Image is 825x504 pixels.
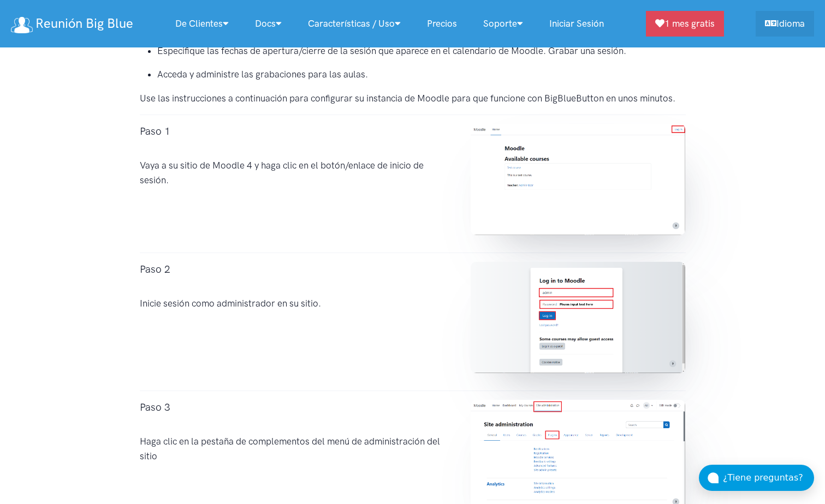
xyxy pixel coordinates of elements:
[699,465,814,491] button: ¿Tiene preguntas?
[157,67,686,82] p: Acceda y administre las grabaciones para las aulas.
[242,12,295,35] a: Docs
[295,12,414,35] a: Características / uso
[646,11,724,37] a: 1 mes gratis
[471,124,685,235] img: moodle4-setup-1.png
[140,262,449,277] h4: Paso 2
[140,124,449,139] h4: Paso 1
[140,400,449,415] h4: Paso 3
[723,471,814,485] div: ¿Tiene preguntas?
[471,262,685,373] img: moodle4-setup-2.png
[756,11,814,37] a: Idioma
[414,12,470,35] a: Precios
[11,12,133,35] a: Reunión Big Blue
[162,12,242,35] a: De clientes
[140,91,686,106] p: Use las instrucciones a continuación para configurar su instancia de Moodle para que funcione con...
[129,262,460,382] div: Inicie sesión como administrador en su sitio.
[157,44,686,58] p: Especifique las fechas de apertura/cierre de la sesión que aparece en el calendario de Moodle. Gr...
[11,17,33,33] img: logo
[536,12,617,35] a: Iniciar sesión
[129,124,460,244] div: Vaya a su sitio de Moodle 4 y haga clic en el botón/enlace de inicio de sesión.
[470,12,536,35] a: Soporte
